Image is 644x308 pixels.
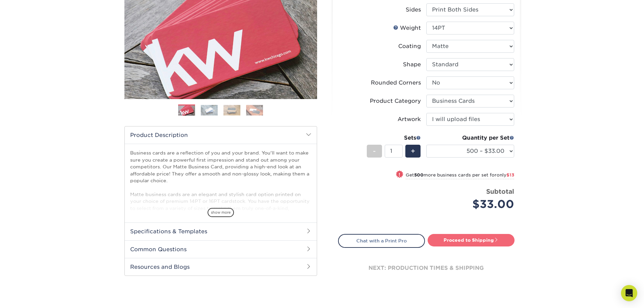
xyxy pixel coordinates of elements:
[246,105,263,115] img: Business Cards 04
[399,171,400,178] span: !
[414,172,424,177] strong: 500
[486,188,514,195] strong: Subtotal
[411,146,415,156] span: +
[621,285,637,301] div: Open Intercom Messenger
[201,105,218,115] img: Business Cards 02
[497,172,514,177] span: only
[125,126,317,144] h2: Product Description
[367,134,421,142] div: Sets
[130,149,311,246] p: Business cards are a reflection of you and your brand. You'll want to make sure you create a powe...
[125,222,317,240] h2: Specifications & Templates
[125,240,317,258] h2: Common Questions
[371,79,421,87] div: Rounded Corners
[428,234,515,246] a: Proceed to Shipping
[373,146,376,156] span: -
[223,105,240,115] img: Business Cards 03
[403,61,421,69] div: Shape
[393,24,421,32] div: Weight
[178,102,195,119] img: Business Cards 01
[431,196,514,212] div: $33.00
[426,134,514,142] div: Quantity per Set
[208,208,234,217] span: show more
[338,234,425,247] a: Chat with a Print Pro
[506,172,514,177] span: $13
[370,97,421,105] div: Product Category
[406,172,514,179] small: Get more business cards per set for
[398,42,421,50] div: Coating
[398,115,421,123] div: Artwork
[125,258,317,276] h2: Resources and Blogs
[338,248,515,288] div: next: production times & shipping
[406,6,421,14] div: Sides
